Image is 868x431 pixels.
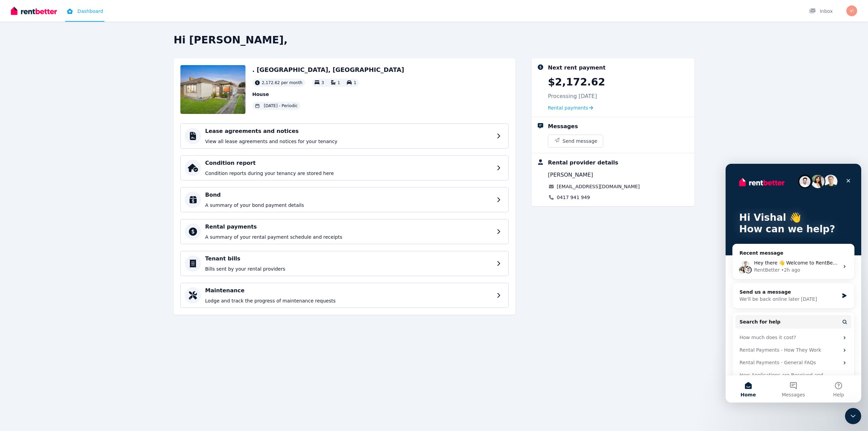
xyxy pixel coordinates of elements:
div: How Applications are Received and Managed [14,208,114,222]
p: Bills sent by your rental providers [205,266,493,272]
p: Processing [DATE] [548,92,597,100]
span: 1 [338,80,340,85]
img: RentBetter [11,6,57,16]
p: House [252,91,404,98]
p: A summary of your bond payment details [205,202,493,209]
span: Help [107,229,118,233]
a: [EMAIL_ADDRESS][DOMAIN_NAME] [557,183,640,190]
p: $2,172.62 [548,76,605,88]
button: Messages [45,212,90,239]
div: Rental Payments - How They Work [14,183,114,190]
p: Condition reports during your tenancy are stored here [205,170,493,177]
span: Messages [56,229,80,233]
div: Rental provider details [548,159,618,167]
span: Rental payments [548,104,588,111]
h2: Hi [PERSON_NAME], [174,34,694,46]
h2: . [GEOGRAPHIC_DATA], [GEOGRAPHIC_DATA] [252,65,404,75]
a: Rental payments [548,104,593,111]
h4: Maintenance [205,287,493,295]
div: Send us a messageWe'll be back online later [DATE] [7,119,129,145]
button: Help [91,212,136,239]
span: Home [15,229,30,233]
p: A summary of your rental payment schedule and receipts [205,234,493,240]
div: Next rent payment [548,64,606,72]
div: Messages [548,122,578,131]
span: 1 [354,80,356,85]
div: How Applications are Received and Managed [10,205,126,225]
div: Send us a message [14,125,113,132]
div: • 2h ago [56,103,75,110]
h4: Tenant bills [205,255,493,263]
span: [PERSON_NAME] [548,171,593,179]
div: How much does it cost? [14,170,114,177]
h4: Bond [205,191,493,199]
div: We'll be back online later [DATE] [14,132,113,139]
div: RentBetter [28,103,54,110]
img: Property Url [180,65,245,114]
span: 2,172.62 per month [262,80,302,85]
span: Send message [563,138,597,144]
iframe: Intercom live chat [726,164,861,403]
div: Rental Payments - How They Work [10,180,126,193]
span: Search for help [14,155,55,162]
div: Rental Payments - General FAQs [10,193,126,205]
h4: Lease agreements and notices [205,127,493,135]
button: Search for help [10,151,126,165]
p: View all lease agreements and notices for your tenancy [205,138,493,145]
div: Inbox [809,8,833,15]
span: 3 [321,80,324,85]
span: [DATE] - Periodic [264,103,298,109]
h4: Condition report [205,159,493,167]
div: How much does it cost? [10,168,126,180]
button: Send message [548,135,603,147]
a: 0417 941 949 [557,194,590,201]
iframe: Intercom live chat [845,408,861,424]
span: Hey there 👋 Welcome to RentBetter! On RentBetter, taking control and managing your property is ea... [28,96,412,102]
img: Vishal Hakmana Kodithuwakkuge [846,5,857,16]
div: Close [117,11,129,23]
p: Lodge and track the progress of maintenance requests [205,297,493,304]
h4: Rental payments [205,223,493,231]
div: Rental Payments - General FAQs [14,195,114,202]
